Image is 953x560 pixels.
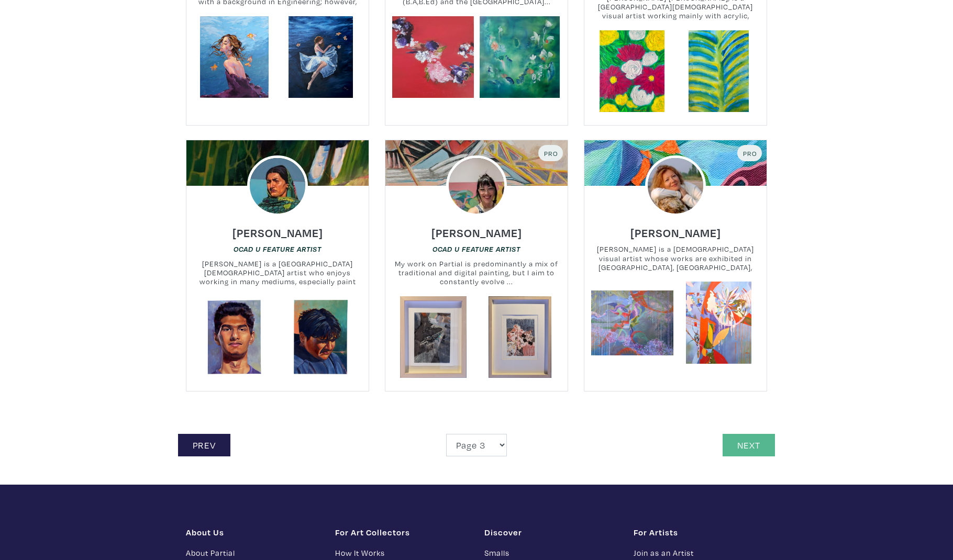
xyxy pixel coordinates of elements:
[484,527,618,537] h1: Discover
[186,547,319,559] a: About Partial
[431,226,522,240] h6: [PERSON_NAME]
[178,434,230,456] a: Prev
[335,547,469,559] a: How It Works
[543,149,558,158] span: Pro
[234,244,322,254] a: OCAD U Feature Artist
[385,259,568,287] small: My work on Partial is predominantly a mix of traditional and digital painting, but I aim to const...
[634,547,767,559] a: Join as an Artist
[723,434,775,456] a: Next
[446,155,507,216] img: phpThumb.php
[645,155,706,216] img: phpThumb.php
[484,547,618,559] a: Smalls
[232,223,323,236] a: [PERSON_NAME]
[186,527,319,537] h1: About Us
[247,155,308,216] img: phpThumb.php
[630,226,721,240] h6: [PERSON_NAME]
[433,244,520,254] a: OCAD U Feature Artist
[584,244,767,272] small: [PERSON_NAME] is a [DEMOGRAPHIC_DATA] visual artist whose works are exhibited in [GEOGRAPHIC_DATA...
[232,226,323,240] h6: [PERSON_NAME]
[433,245,520,253] em: OCAD U Feature Artist
[335,527,469,537] h1: For Art Collectors
[234,245,322,253] em: OCAD U Feature Artist
[186,259,369,287] small: [PERSON_NAME] is a [GEOGRAPHIC_DATA][DEMOGRAPHIC_DATA] artist who enjoys working in many mediums,...
[634,527,767,537] h1: For Artists
[742,149,757,158] span: Pro
[630,223,721,236] a: [PERSON_NAME]
[431,223,522,236] a: [PERSON_NAME]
